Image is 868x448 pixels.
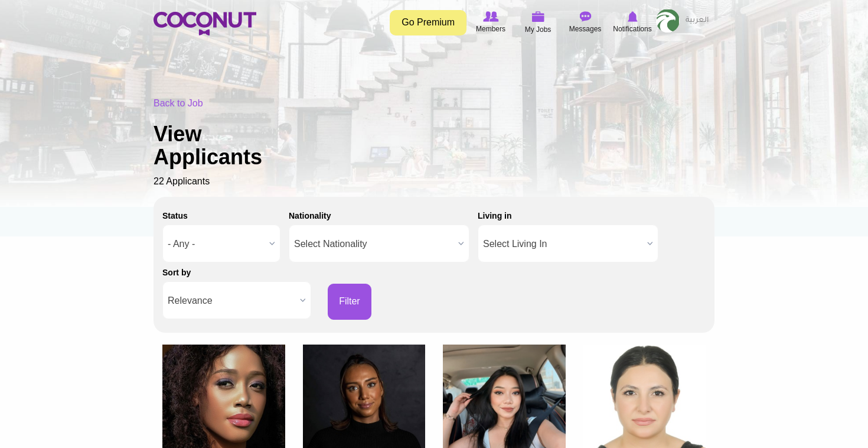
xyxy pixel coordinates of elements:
a: Messages Messages [562,9,609,36]
a: Notifications Notifications [609,9,656,36]
span: Select Living In [483,225,642,263]
span: Messages [569,23,602,35]
a: Back to Job [154,98,203,108]
label: Nationality [289,210,331,222]
span: Notifications [613,23,651,35]
a: Go Premium [390,10,466,35]
img: Notifications [628,11,638,22]
label: Sort by [162,267,191,278]
a: Browse Members Members [467,9,514,36]
img: Browse Members [483,11,498,22]
button: Filter [328,284,371,320]
label: Status [162,210,188,222]
a: My Jobs My Jobs [514,9,562,37]
span: Relevance [168,282,295,320]
span: Members [476,23,505,35]
img: Messages [579,11,591,22]
label: Living in [478,210,512,222]
img: My Jobs [531,11,544,22]
a: العربية [680,9,714,33]
h1: View Applicants [154,122,301,169]
span: My Jobs [525,24,552,35]
span: Select Nationality [294,225,453,263]
img: Home [154,12,256,35]
span: - Any - [168,225,265,263]
div: 22 Applicants [154,97,714,189]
